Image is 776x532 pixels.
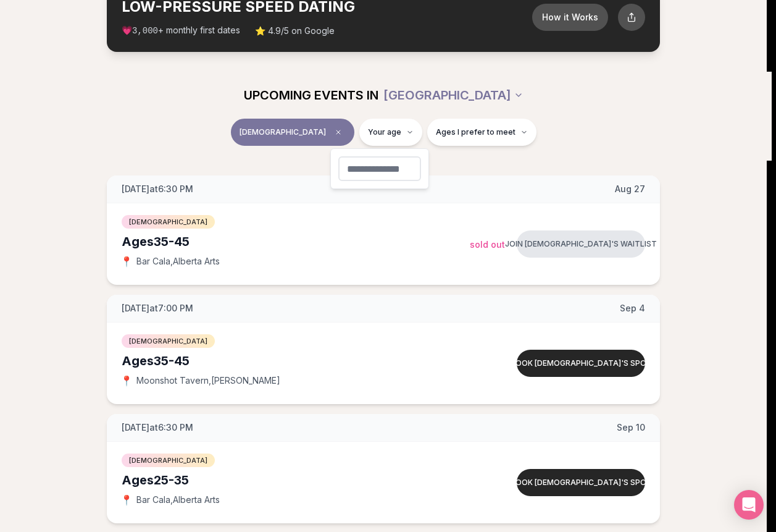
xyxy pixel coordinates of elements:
[136,255,220,268] span: Bar Cala , Alberta Arts
[122,256,131,266] span: 📍
[122,454,215,467] span: [DEMOGRAPHIC_DATA]
[122,334,215,348] span: [DEMOGRAPHIC_DATA]
[132,26,158,36] span: 3,000
[122,24,240,37] span: 💗 + monthly first dates
[255,25,335,37] span: ⭐ 4.9/5 on Google
[620,302,645,315] span: Sep 4
[240,127,326,137] span: [DEMOGRAPHIC_DATA]
[122,471,470,489] div: Ages 25-35
[368,127,401,137] span: Your age
[136,494,220,506] span: Bar Cala , Alberta Arts
[122,421,193,434] span: [DATE] at 6:30 PM
[331,125,346,140] span: Clear event type filter
[122,302,193,315] span: [DATE] at 7:00 PM
[122,376,131,386] span: 📍
[122,352,470,369] div: Ages 35-45
[517,350,645,377] button: Book [DEMOGRAPHIC_DATA]'s spot
[517,230,645,258] button: Join [DEMOGRAPHIC_DATA]'s waitlist
[122,233,470,250] div: Ages 35-45
[617,421,645,434] span: Sep 10
[470,239,505,250] span: Sold Out
[517,469,645,496] button: Book [DEMOGRAPHIC_DATA]'s spot
[122,183,193,195] span: [DATE] at 6:30 PM
[532,4,608,31] button: How it Works
[383,82,524,109] button: [GEOGRAPHIC_DATA]
[436,127,515,137] span: Ages I prefer to meet
[244,87,378,104] span: UPCOMING EVENTS IN
[734,490,764,520] div: Open Intercom Messenger
[122,495,131,505] span: 📍
[615,183,645,195] span: Aug 27
[231,119,354,146] button: Clear event type filter
[122,215,215,229] span: [DEMOGRAPHIC_DATA]
[136,374,280,387] span: Moonshot Tavern , [PERSON_NAME]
